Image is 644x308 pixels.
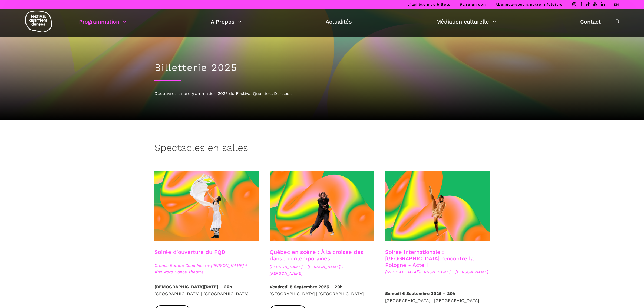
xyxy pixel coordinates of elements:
[211,17,242,26] a: A Propos
[385,290,490,304] p: [GEOGRAPHIC_DATA] | [GEOGRAPHIC_DATA]
[79,17,126,26] a: Programmation
[154,90,490,97] div: Découvrez la programmation 2025 du Festival Quartiers Danses !
[154,283,259,297] p: [GEOGRAPHIC_DATA] | [GEOGRAPHIC_DATA]
[496,2,563,6] a: Abonnez-vous à notre infolettre
[385,269,490,275] span: [MEDICAL_DATA][PERSON_NAME] + [PERSON_NAME]
[25,11,52,32] img: logo-fqd-med
[385,249,474,268] a: Soirée Internationale : [GEOGRAPHIC_DATA] rencontre la Pologne - Acte I
[154,262,259,275] span: Grands Ballets Canadiens + [PERSON_NAME] + A'no:wara Dance Theatre
[154,249,225,255] a: Soirée d'ouverture du FQD
[154,142,248,156] h3: Spectacles en salles
[460,2,486,6] a: Faire un don
[385,291,455,296] strong: Samedi 6 Septembre 2025 – 20h
[270,283,374,297] p: [GEOGRAPHIC_DATA] | [GEOGRAPHIC_DATA]
[154,284,232,289] strong: [DEMOGRAPHIC_DATA][DATE] – 20h
[154,62,490,74] h1: Billetterie 2025
[270,249,364,262] a: Québec en scène : À la croisée des danse contemporaines
[408,2,450,6] a: J’achète mes billets
[580,17,601,26] a: Contact
[326,17,352,26] a: Actualités
[270,284,343,289] strong: Vendredi 5 Septembre 2025 – 20h
[436,17,496,26] a: Médiation culturelle
[613,2,619,6] a: EN
[270,264,374,277] span: [PERSON_NAME] + [PERSON_NAME] + [PERSON_NAME]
